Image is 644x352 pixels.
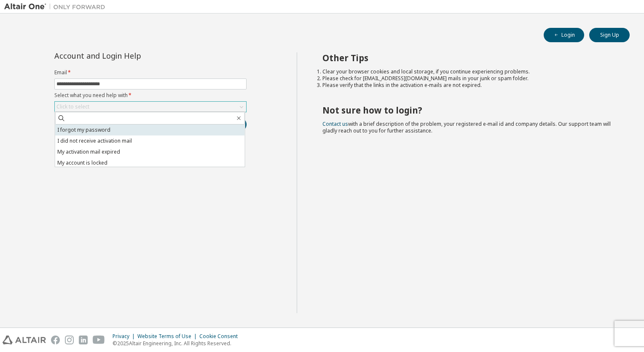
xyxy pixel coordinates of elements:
[322,82,615,89] li: Please verify that the links in the activation e-mails are not expired.
[54,52,208,59] div: Account and Login Help
[65,336,74,344] img: instagram.svg
[79,336,88,344] img: linkedin.svg
[322,75,615,82] li: Please check for [EMAIL_ADDRESS][DOMAIN_NAME] mails in your junk or spam folder.
[55,125,245,135] li: I forgot my password
[589,28,630,42] button: Sign Up
[322,120,611,134] span: with a brief description of the problem, your registered e-mail id and company details. Our suppo...
[199,333,243,340] div: Cookie Consent
[93,336,105,344] img: youtube.svg
[113,340,243,347] p: © 2025 Altair Engineering, Inc. All Rights Reserved.
[137,333,199,340] div: Website Terms of Use
[54,92,247,99] label: Select what you need help with
[56,103,89,110] div: Click to select
[51,336,60,344] img: facebook.svg
[54,69,247,76] label: Email
[322,120,348,127] a: Contact us
[4,3,110,11] img: Altair One
[322,105,615,116] h2: Not sure how to login?
[322,68,615,75] li: Clear your browser cookies and local storage, if you continue experiencing problems.
[544,28,584,42] button: Login
[3,336,46,344] img: altair_logo.svg
[55,102,246,112] div: Click to select
[113,333,137,340] div: Privacy
[322,52,615,63] h2: Other Tips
